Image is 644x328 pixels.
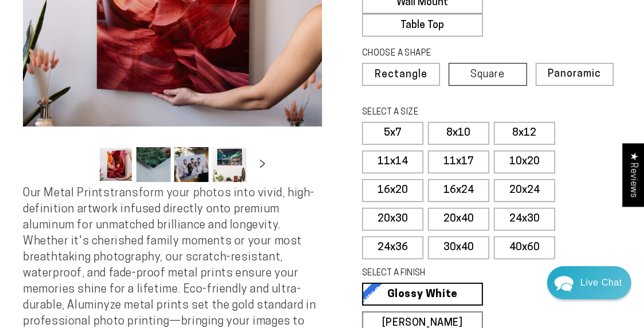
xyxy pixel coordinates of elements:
[428,236,489,259] label: 30x40
[494,179,555,202] label: 20x24
[362,48,513,60] legend: CHOOSE A SHAPE
[494,122,555,145] label: 8x12
[362,208,423,231] label: 20x30
[375,70,427,80] span: Rectangle
[494,208,555,231] label: 24x30
[362,106,513,119] legend: SELECT A SIZE
[136,147,171,182] button: Load image 2 in gallery view
[494,236,555,259] label: 40x60
[362,14,483,37] label: Table Top
[428,208,489,231] label: 20x40
[362,236,423,259] label: 24x36
[547,266,631,299] div: Chat widget toggle
[580,266,622,299] div: Contact Us Directly
[428,122,489,145] label: 8x10
[99,147,133,182] button: Load image 1 in gallery view
[250,152,275,177] button: Slide right
[362,122,423,145] label: 5x7
[362,283,483,306] a: Glossy White
[548,69,601,80] span: Panoramic
[70,152,95,177] button: Slide left
[470,70,505,80] span: Square
[494,151,555,173] label: 10x20
[362,179,423,202] label: 16x20
[428,179,489,202] label: 16x24
[622,143,644,207] div: Click to open Judge.me floating reviews tab
[428,151,489,173] label: 11x17
[174,147,209,182] button: Load image 3 in gallery view
[362,151,423,173] label: 11x14
[212,147,246,182] button: Load image 4 in gallery view
[362,267,513,280] legend: SELECT A FINISH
